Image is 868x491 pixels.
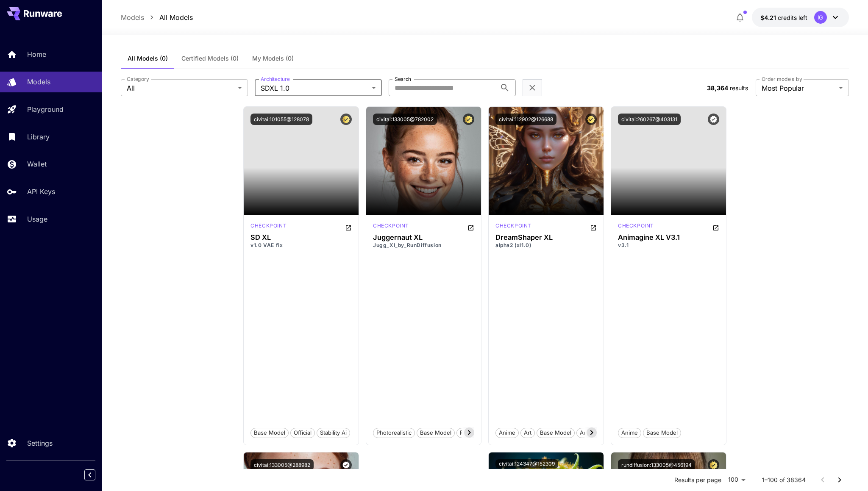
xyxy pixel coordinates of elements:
[576,427,603,438] button: artstyle
[456,427,479,438] button: photo
[373,222,409,232] div: SDXL 1.0
[417,427,455,438] button: base model
[762,83,835,93] span: Most Popular
[250,114,312,125] button: civitai:101055@128078
[496,429,518,437] span: anime
[618,241,719,249] p: v3.1
[495,459,558,469] button: civitai:124347@152309
[708,114,719,125] button: Verified working
[181,55,239,62] span: Certified Models (0)
[345,222,352,232] button: Open in CivitAI
[27,214,47,224] p: Usage
[417,429,454,437] span: base model
[250,241,352,249] p: v1.0 VAE fix
[27,104,64,114] p: Playground
[495,222,531,232] div: SDXL 1.0
[495,222,531,230] p: checkpoint
[373,429,415,437] span: photorealistic
[762,75,802,83] label: Order models by
[618,429,641,437] span: anime
[463,114,474,125] button: Certified Model – Vetted for best performance and includes a commercial license.
[84,469,95,480] button: Collapse sidebar
[618,222,654,232] div: SDXL 1.0
[495,114,556,125] button: civitai:112902@126688
[495,241,597,249] p: alpha2 (xl1.0)
[395,75,411,83] label: Search
[250,427,289,438] button: base model
[121,12,144,22] a: Models
[261,83,368,93] span: SDXL 1.0
[495,233,597,241] h3: DreamShaper XL
[127,83,234,93] span: All
[618,222,654,230] p: checkpoint
[674,476,721,484] p: Results per page
[250,222,287,232] div: SDXL 1.0
[91,467,102,483] div: Collapse sidebar
[27,77,50,87] p: Models
[762,476,806,484] p: 1–100 of 38364
[521,429,534,437] span: art
[778,14,807,21] span: credits left
[585,114,597,125] button: Certified Model – Vetted for best performance and includes a commercial license.
[250,222,287,230] p: checkpoint
[27,159,47,169] p: Wallet
[159,12,193,22] a: All Models
[373,114,437,125] button: civitai:133005@782002
[760,14,778,21] span: $4.21
[760,13,807,22] div: $4.21454
[618,114,681,125] button: civitai:260267@403131
[643,427,681,438] button: base model
[317,429,350,437] span: stability ai
[291,429,314,437] span: official
[317,427,350,438] button: stability ai
[618,427,641,438] button: anime
[577,429,603,437] span: artstyle
[537,427,575,438] button: base model
[707,84,728,92] span: 38,364
[467,222,474,232] button: Open in CivitAI
[290,427,315,438] button: official
[814,11,827,24] div: IG
[251,429,288,437] span: base model
[27,49,46,59] p: Home
[27,186,55,197] p: API Keys
[590,222,597,232] button: Open in CivitAI
[128,55,168,62] span: All Models (0)
[527,83,537,93] button: Clear filters (1)
[495,427,519,438] button: anime
[373,233,474,241] h3: Juggernaut XL
[725,474,748,486] div: 100
[708,459,719,471] button: Certified Model – Vetted for best performance and includes a commercial license.
[752,8,849,27] button: $4.21454IG
[457,429,478,437] span: photo
[127,75,149,83] label: Category
[261,75,289,83] label: Architecture
[373,427,415,438] button: photorealistic
[520,427,535,438] button: art
[618,459,695,471] button: rundiffusion:133005@456194
[712,222,719,232] button: Open in CivitAI
[373,222,409,230] p: checkpoint
[373,241,474,249] p: Jugg_XI_by_RunDiffusion
[340,459,352,471] button: Verified working
[730,84,748,92] span: results
[643,429,681,437] span: base model
[121,12,193,22] nav: breadcrumb
[252,55,294,62] span: My Models (0)
[537,429,574,437] span: base model
[618,233,719,241] h3: Animagine XL V3.1
[27,438,53,448] p: Settings
[250,233,352,241] h3: SD XL
[831,472,848,488] button: Go to next page
[27,132,50,142] p: Library
[250,459,314,471] button: civitai:133005@288982
[340,114,352,125] button: Certified Model – Vetted for best performance and includes a commercial license.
